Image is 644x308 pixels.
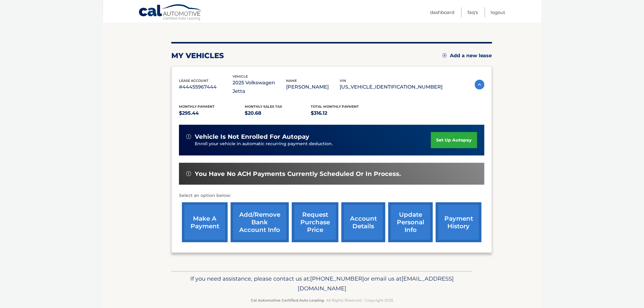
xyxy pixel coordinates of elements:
a: Dashboard [430,7,454,17]
h2: my vehicles [171,51,224,60]
a: account details [341,202,385,242]
p: 2025 Volkswagen Jetta [233,79,286,96]
p: #44455967444 [179,83,233,91]
span: Monthly sales Tax [245,104,282,109]
p: [US_VEHICLE_IDENTIFICATION_NUMBER] [340,83,443,91]
a: make a payment [182,202,228,242]
p: - All Rights Reserved - Copyright 2025 [175,297,469,303]
img: alert-white.svg [186,171,191,176]
p: $295.44 [179,109,245,117]
a: Logout [491,7,506,17]
p: Enroll your vehicle in automatic recurring payment deduction. [195,141,431,147]
a: update personal info [388,202,433,242]
a: Add/Remove bank account info [231,202,289,242]
p: [PERSON_NAME] [286,83,340,91]
img: alert-white.svg [186,134,191,139]
p: $20.68 [245,109,311,117]
a: Add a new lease [443,53,492,59]
strong: Cal Automotive Certified Auto Leasing [251,298,324,303]
span: vin [340,79,346,83]
a: set up autopay [431,132,477,148]
p: Select an option below: [179,192,485,199]
a: FAQ's [467,7,478,17]
img: add.svg [443,53,447,58]
p: $316.12 [311,109,377,117]
span: name [286,79,297,83]
a: Cal Automotive [138,4,202,22]
span: lease account [179,79,208,83]
span: vehicle [233,74,248,79]
span: Total Monthly Payment [311,104,359,109]
a: payment history [436,202,481,242]
span: [PHONE_NUMBER] [310,275,364,282]
span: You have no ACH payments currently scheduled or in process. [195,170,401,178]
img: accordion-active.svg [475,80,485,89]
span: Monthly Payment [179,104,215,109]
span: [EMAIL_ADDRESS][DOMAIN_NAME] [298,275,454,292]
a: request purchase price [292,202,338,242]
p: If you need assistance, please contact us at: or email us at [175,274,469,293]
span: vehicle is not enrolled for autopay [195,133,309,141]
